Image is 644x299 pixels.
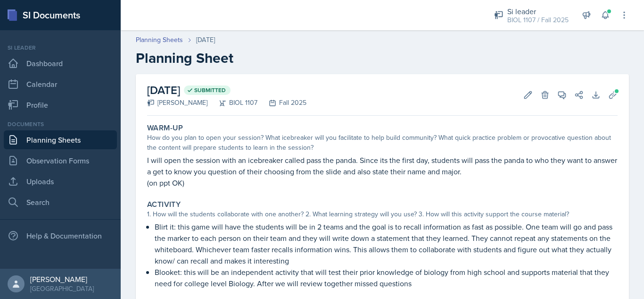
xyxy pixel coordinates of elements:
[155,266,618,289] p: Blooket: this will be an independent activity that will test their prior knowledge of biology fro...
[4,43,117,52] div: Si leader
[4,151,117,170] a: Observation Forms
[30,274,94,284] div: [PERSON_NAME]
[4,130,117,149] a: Planning Sheets
[4,193,117,212] a: Search
[4,54,117,73] a: Dashboard
[4,95,117,114] a: Profile
[194,86,226,94] span: Submitted
[30,284,94,293] div: [GEOGRAPHIC_DATA]
[147,123,183,133] label: Warm-Up
[4,226,117,245] div: Help & Documentation
[147,82,306,99] h2: [DATE]
[147,200,181,209] label: Activity
[4,172,117,191] a: Uploads
[4,120,117,128] div: Documents
[147,154,618,177] p: I will open the session with an icebreaker called pass the panda. Since its the first day, studen...
[147,177,618,188] p: (on ppt OK)
[507,15,569,25] div: BIOL 1107 / Fall 2025
[136,35,183,45] a: Planning Sheets
[207,98,257,108] div: BIOL 1107
[147,209,618,219] div: 1. How will the students collaborate with one another? 2. What learning strategy will you use? 3....
[147,133,618,153] div: How do you plan to open your session? What icebreaker will you facilitate to help build community...
[136,50,629,67] h2: Planning Sheet
[507,6,569,17] div: Si leader
[155,221,618,266] p: Blirt it: this game will have the students will be in 2 teams and the goal is to recall informati...
[4,75,117,94] a: Calendar
[147,98,207,108] div: [PERSON_NAME]
[196,35,215,45] div: [DATE]
[257,98,306,108] div: Fall 2025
